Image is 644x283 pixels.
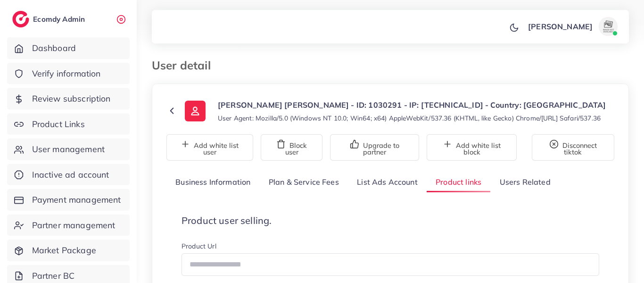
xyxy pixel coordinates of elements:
span: User management [32,143,105,155]
span: Partner management [32,219,116,232]
small: User Agent: Mozilla/5.0 (Windows NT 10.0; Win64; x64) AppleWebKit/537.36 (KHTML, like Gecko) Chro... [218,113,601,123]
span: Review subscription [32,93,111,105]
a: Verify information [7,63,130,85]
a: Product Links [7,113,130,135]
span: Product Links [32,118,85,130]
a: logoEcomdy Admin [12,11,87,27]
span: Verify information [32,68,101,80]
a: Inactive ad account [7,164,130,186]
span: Market Package [32,244,96,257]
button: Upgrade to partner [330,134,419,161]
button: Add white list block [427,134,517,161]
button: Add white list user [166,134,253,161]
button: Disconnect tiktok [532,134,614,161]
p: [PERSON_NAME] [528,21,593,32]
button: Block user [261,134,322,161]
a: Business Information [166,172,260,192]
a: Product links [427,172,490,192]
a: User management [7,138,130,160]
a: Partner management [7,214,130,236]
img: ic-user-info.36bf1079.svg [185,101,206,121]
a: Plan & Service Fees [260,172,348,192]
a: [PERSON_NAME]avatar [523,17,621,36]
label: Product Url [182,241,216,251]
h2: Ecomdy Admin [33,15,87,24]
a: Dashboard [7,37,130,59]
span: Inactive ad account [32,169,109,181]
p: [PERSON_NAME] [PERSON_NAME] - ID: 1030291 - IP: [TECHNICAL_ID] - Country: [GEOGRAPHIC_DATA] [218,99,606,111]
a: Users Related [490,172,559,192]
a: Review subscription [7,88,130,110]
span: Partner BC [32,270,75,282]
span: Payment management [32,194,121,206]
img: avatar [599,17,618,36]
h4: Product user selling. [182,215,599,226]
h3: User detail [152,59,218,72]
a: Market Package [7,240,130,261]
img: logo [12,11,29,27]
span: Dashboard [32,42,76,54]
a: Payment management [7,189,130,211]
a: List Ads Account [348,172,427,192]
